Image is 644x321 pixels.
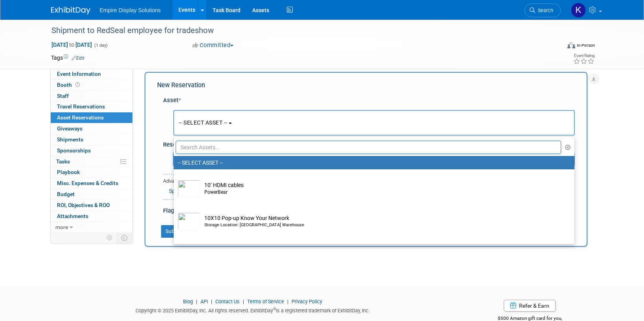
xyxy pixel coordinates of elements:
a: more [51,222,132,233]
span: Booth not reserved yet [74,82,81,88]
span: New Reservation [157,81,205,89]
a: Edit [72,55,84,61]
span: Staff [57,93,69,99]
span: more [55,224,68,230]
span: [DATE] [DATE] [51,41,92,48]
img: ExhibitDay [51,7,90,15]
td: 10X10 Pop-up Know Your Network [200,213,559,230]
a: Specify Shipping Logistics Category [169,188,256,194]
img: Format-Inperson.png [567,42,575,48]
span: Search [535,7,553,13]
a: Attachments [51,211,132,222]
a: Giveaways [51,123,132,134]
span: Giveaways [57,125,83,132]
img: Katelyn Hurlock [571,3,586,18]
a: Event Information [51,69,132,79]
span: Booth [57,82,81,88]
a: Playbook [51,167,132,178]
td: 10’ HDMI cables [200,180,559,197]
span: Sponsorships [57,147,91,154]
div: Event Format [514,41,595,53]
span: ROI, Objectives & ROO [57,202,110,208]
span: (1 day) [94,43,108,48]
div: Reservation Notes [163,141,575,149]
span: Budget [57,191,75,197]
a: Asset Reservations [51,112,132,123]
button: Submit [161,225,187,238]
span: -- SELECT ASSET -- [179,119,228,126]
div: Storage Location: [GEOGRAPHIC_DATA] Warehouse [204,222,559,228]
label: -- SELECT ASSET -- [178,158,567,168]
span: | [194,299,199,304]
span: | [209,299,214,304]
a: Blog [183,299,193,304]
a: Contact Us [215,299,240,304]
sup: ® [273,307,276,311]
span: | [285,299,290,304]
div: Shipment to RedSeal employee for tradeshow [49,24,549,38]
span: Travel Reservations [57,103,105,110]
a: Misc. Expenses & Credits [51,178,132,189]
td: Toggle Event Tabs [116,233,132,243]
a: Privacy Policy [292,299,322,304]
a: Budget [51,189,132,200]
div: Copyright © 2025 ExhibitDay, Inc. All rights reserved. ExhibitDay is a registered trademark of Ex... [51,305,455,314]
span: Flag: [163,207,176,214]
span: Tasks [56,158,70,165]
a: Booth [51,80,132,90]
span: Asset Reservations [57,114,104,121]
span: Misc. Expenses & Credits [57,180,118,186]
span: Event Information [57,71,101,77]
span: Empire Display Solutions [100,7,161,13]
a: API [200,299,208,304]
div: PowerBear [204,189,559,196]
span: Shipments [57,136,83,143]
span: Playbook [57,169,80,175]
span: | [241,299,246,304]
a: Shipments [51,134,132,145]
input: Search Assets... [176,141,561,154]
div: Asset [163,96,575,105]
a: Staff [51,91,132,101]
button: -- SELECT ASSET -- [173,110,575,136]
button: Committed [190,41,237,50]
td: Tags [51,54,84,62]
a: ROI, Objectives & ROO [51,200,132,211]
a: Search [525,4,561,17]
span: to [68,42,75,48]
a: Tasks [51,156,132,167]
div: Advanced Options [163,178,575,185]
td: Personalize Event Tab Strip [103,233,117,243]
div: In-Person [576,42,595,48]
a: Travel Reservations [51,101,132,112]
a: Refer & Earn [504,300,556,312]
div: Event Rating [573,54,594,58]
a: Sponsorships [51,145,132,156]
a: Terms of Service [247,299,284,304]
span: Attachments [57,213,88,219]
